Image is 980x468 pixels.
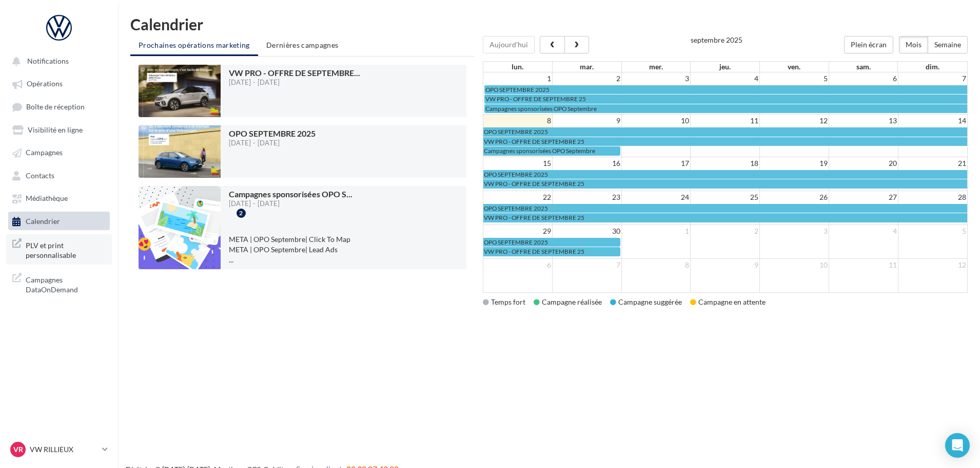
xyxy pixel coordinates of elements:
[829,224,898,237] td: 4
[552,72,621,85] td: 2
[621,191,691,203] td: 24
[898,224,967,237] td: 5
[483,137,967,146] a: VW PRO - OFFRE DE SEPTEMBRE 25
[621,62,691,72] th: mer.
[898,62,967,72] th: dim.
[229,140,316,146] div: [DATE] - [DATE]
[26,148,63,157] span: Campagnes
[691,72,760,85] td: 4
[237,209,246,218] div: 2
[229,68,360,78] span: VW PRO - OFFRE DE SEPTEMBRE
[829,157,898,170] td: 20
[483,297,525,307] div: Temps fort
[759,62,829,72] th: ven.
[484,171,548,178] span: OPO SEPTEMBRE 2025
[483,170,967,179] a: OPO SEPTEMBRE 2025
[6,51,108,70] button: Notifications
[6,143,112,161] a: Campagnes
[945,433,970,458] div: Open Intercom Messenger
[229,255,233,264] span: ...
[6,269,112,299] a: Campagnes DataOnDemand
[552,62,621,72] th: mar.
[621,72,691,85] td: 3
[229,200,352,207] div: [DATE] - [DATE]
[610,297,682,307] div: Campagne suggérée
[483,224,553,237] td: 29
[6,234,112,265] a: PLV et print personnalisable
[229,79,360,86] div: [DATE] - [DATE]
[760,191,829,203] td: 26
[28,125,83,134] span: Visibilité en ligne
[483,146,620,155] a: Campagnes sponsorisées OPO Septembre
[27,57,69,65] span: Notifications
[483,36,535,53] button: Aujourd'hui
[484,204,548,212] span: OPO SEPTEMBRE 2025
[844,36,893,53] button: Plein écran
[483,157,553,170] td: 15
[691,115,760,127] td: 11
[229,189,352,199] span: Campagnes sponsorisées OPO S
[8,440,110,459] a: VR VW RILLIEUX
[26,102,85,111] span: Boîte de réception
[229,245,458,255] li: META | OPO Septembre| Lead Ads
[485,86,550,93] span: OPO SEPTEMBRE 2025
[26,273,106,295] span: Campagnes DataOnDemand
[690,297,766,307] div: Campagne en attente
[484,180,584,188] span: VW PRO - OFFRE DE SEPTEMBRE 25
[483,127,967,136] a: OPO SEPTEMBRE 2025
[691,191,760,203] td: 25
[483,238,620,247] a: OPO SEPTEMBRE 2025
[621,115,691,127] td: 10
[621,224,691,237] td: 1
[130,16,968,32] h1: Calendrier
[6,212,112,230] a: Calendrier
[483,191,553,203] td: 22
[483,213,967,222] a: VW PRO - OFFRE DE SEPTEMBRE 25
[898,191,967,203] td: 28
[552,115,621,127] td: 9
[484,104,967,113] a: Campagnes sponsorisées OPO Septembre
[760,224,829,237] td: 3
[691,36,742,44] h2: septembre 2025
[760,157,829,170] td: 19
[760,115,829,127] td: 12
[483,72,553,85] td: 1
[898,157,967,170] td: 21
[139,41,250,49] span: Prochaines opérations marketing
[760,72,829,85] td: 5
[484,238,548,246] span: OPO SEPTEMBRE 2025
[691,62,760,72] th: jeu.
[26,171,54,180] span: Contacts
[829,72,898,85] td: 6
[484,95,967,103] a: VW PRO - OFFRE DE SEPTEMBRE 25
[229,128,316,138] span: OPO SEPTEMBRE 2025
[485,95,586,103] span: VW PRO - OFFRE DE SEPTEMBRE 25
[899,36,928,53] button: Mois
[621,258,691,271] td: 8
[26,194,68,203] span: Médiathèque
[484,138,584,145] span: VW PRO - OFFRE DE SEPTEMBRE 25
[483,62,553,72] th: lun.
[483,247,620,256] a: VW PRO - OFFRE DE SEPTEMBRE 25
[229,234,458,245] li: META | OPO Septembre| Click To Map
[928,36,968,53] button: Semaine
[483,179,967,188] a: VW PRO - OFFRE DE SEPTEMBRE 25
[898,258,967,271] td: 12
[552,224,621,237] td: 30
[552,258,621,271] td: 7
[6,166,112,184] a: Contacts
[898,72,967,85] td: 7
[552,191,621,203] td: 23
[552,157,621,170] td: 16
[484,128,548,136] span: OPO SEPTEMBRE 2025
[484,214,584,221] span: VW PRO - OFFRE DE SEPTEMBRE 25
[266,41,339,49] span: Dernières campagnes
[829,258,898,271] td: 11
[484,248,584,255] span: VW PRO - OFFRE DE SEPTEMBRE 25
[829,115,898,127] td: 13
[346,189,352,199] span: ...
[485,105,597,113] span: Campagnes sponsorisées OPO Septembre
[691,258,760,271] td: 9
[6,97,112,116] a: Boîte de réception
[691,224,760,237] td: 2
